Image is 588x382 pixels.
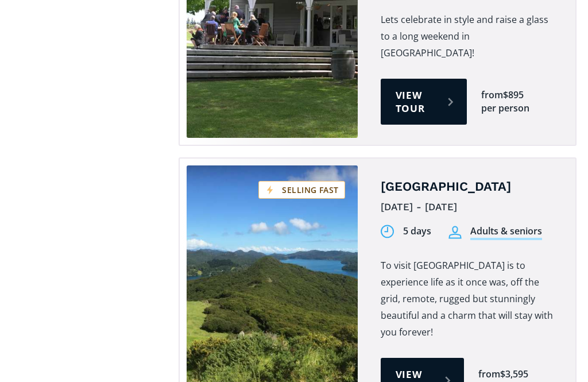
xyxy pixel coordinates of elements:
p: Lets celebrate in style and raise a glass to a long weekend in [GEOGRAPHIC_DATA]! [381,11,559,61]
p: To visit [GEOGRAPHIC_DATA] is to experience life as it once was, off the grid, remote, rugged but... [381,257,559,341]
div: $895 [503,88,524,102]
div: from [478,368,500,381]
div: [DATE] - [DATE] [381,198,559,216]
a: View tour [381,79,467,125]
div: days [411,225,431,238]
h4: [GEOGRAPHIC_DATA] [381,179,559,195]
div: from [481,88,503,102]
div: $3,595 [500,368,528,381]
div: 5 [403,225,408,238]
div: Adults & seniors [470,225,542,240]
div: per person [481,102,529,115]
